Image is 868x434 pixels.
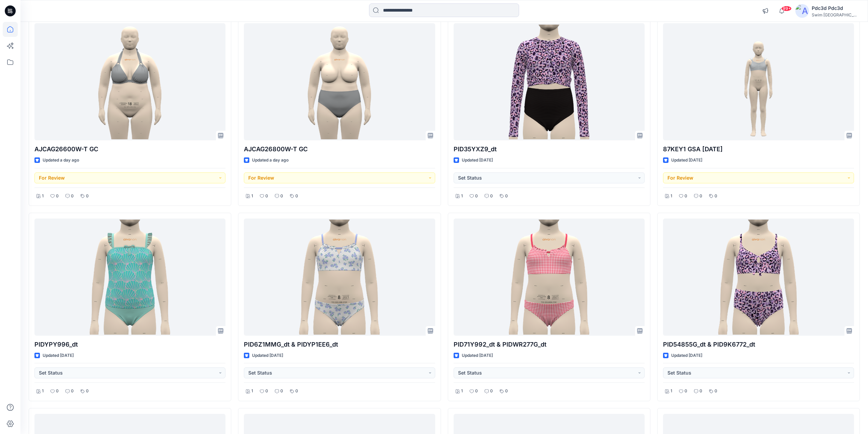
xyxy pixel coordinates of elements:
p: 1 [461,388,463,395]
p: 0 [86,193,89,200]
p: 0 [86,388,89,395]
p: 0 [715,388,717,395]
p: 0 [280,388,283,395]
a: AJCAG26600W-T GC [34,23,225,140]
p: AJCAG26600W-T GC [34,144,225,154]
p: 0 [700,193,702,200]
p: 0 [280,193,283,200]
p: Updated [DATE] [462,157,493,164]
a: PID71Y992_dt & PIDWR277G_dt [454,219,645,336]
p: 0 [56,388,59,395]
p: 0 [685,193,687,200]
p: 87KEY1 GSA [DATE] [663,144,854,154]
p: AJCAG26800W-T GC [244,144,435,154]
a: PID54855G_dt & PID9K6772_dt [663,219,854,336]
span: 99+ [781,6,792,11]
div: Pdc3d Pdc3d [812,4,859,12]
p: 0 [295,193,298,200]
p: 1 [42,388,44,395]
p: 0 [265,193,268,200]
p: PID54855G_dt & PID9K6772_dt [663,340,854,349]
p: Updated a day ago [252,157,289,164]
p: PIDYPY996_dt [34,340,225,349]
p: Updated [DATE] [43,352,74,359]
p: 0 [71,193,74,200]
div: Swim [GEOGRAPHIC_DATA] [812,12,859,17]
p: Updated [DATE] [671,352,702,359]
p: 0 [505,193,508,200]
p: Updated [DATE] [462,352,493,359]
p: 1 [461,193,463,200]
p: Updated a day ago [43,157,79,164]
a: PIDYPY996_dt [34,219,225,336]
p: 1 [251,388,253,395]
a: PID6Z1MMG_dt & PIDYP1EE6_dt [244,219,435,336]
p: Updated [DATE] [252,352,283,359]
a: PID35YXZ9_dt [454,23,645,140]
a: AJCAG26800W-T GC [244,23,435,140]
p: 0 [475,193,478,200]
p: 0 [71,388,74,395]
p: PID35YXZ9_dt [454,144,645,154]
p: PID71Y992_dt & PIDWR277G_dt [454,340,645,349]
p: Updated [DATE] [671,157,702,164]
img: avatar [795,4,809,18]
p: 0 [490,193,493,200]
p: 0 [505,388,508,395]
p: 1 [671,193,672,200]
p: 1 [42,193,44,200]
p: 1 [251,193,253,200]
p: 0 [700,388,702,395]
p: 0 [490,388,493,395]
p: 0 [475,388,478,395]
p: PID6Z1MMG_dt & PIDYP1EE6_dt [244,340,435,349]
p: 0 [56,193,59,200]
p: 0 [265,388,268,395]
p: 0 [715,193,717,200]
p: 1 [671,388,672,395]
p: 0 [685,388,687,395]
a: 87KEY1 GSA 2025.8.7 [663,23,854,140]
p: 0 [295,388,298,395]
